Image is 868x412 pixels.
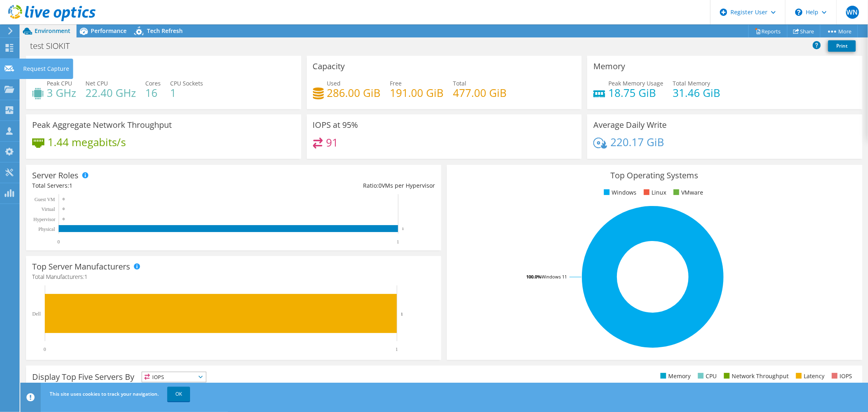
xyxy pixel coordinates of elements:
[147,27,183,35] span: Tech Refresh
[69,182,72,189] span: 1
[85,79,108,87] span: Net CPU
[390,88,444,97] h4: 191.00 GiB
[396,346,398,352] text: 1
[85,88,136,97] h4: 22.40 GHz
[610,138,664,147] h4: 220.17 GiB
[326,138,338,147] h4: 91
[526,274,541,280] tspan: 100.0%
[602,188,636,197] li: Windows
[378,182,382,189] span: 0
[42,206,55,212] text: Virtual
[33,217,55,222] text: Hypervisor
[642,188,666,197] li: Linux
[846,6,859,19] span: WN
[671,188,703,197] li: VMware
[145,79,161,87] span: Cores
[722,372,789,381] li: Network Throughput
[32,262,130,271] h3: Top Server Manufacturers
[402,227,404,231] text: 1
[142,372,206,382] span: IOPS
[57,239,60,245] text: 0
[32,121,172,129] h3: Peak Aggregate Network Throughput
[48,138,126,147] h4: 1.44 megabits/s
[32,181,234,190] div: Total Servers:
[327,88,381,97] h4: 286.00 GiB
[828,40,856,52] a: Print
[63,207,65,211] text: 0
[673,79,710,87] span: Total Memory
[327,79,341,87] span: Used
[401,311,403,316] text: 1
[50,390,159,397] span: This site uses cookies to track your navigation.
[608,88,663,97] h4: 18.75 GiB
[63,217,65,221] text: 0
[84,273,87,281] span: 1
[830,372,852,381] li: IOPS
[658,372,691,381] li: Memory
[673,88,720,97] h4: 31.46 GiB
[390,79,402,87] span: Free
[313,121,359,129] h3: IOPS at 95%
[35,27,70,35] span: Environment
[32,272,435,281] h4: Total Manufacturers:
[167,387,190,401] a: OK
[32,311,41,317] text: Dell
[820,25,858,37] a: More
[453,171,856,180] h3: Top Operating Systems
[608,79,663,87] span: Peak Memory Usage
[794,372,824,381] li: Latency
[47,88,76,97] h4: 3 GHz
[19,59,73,79] div: Request Capture
[32,171,79,180] h3: Server Roles
[453,79,467,87] span: Total
[397,239,399,245] text: 1
[44,346,46,352] text: 0
[170,88,203,97] h4: 1
[63,197,65,201] text: 0
[453,88,507,97] h4: 477.00 GiB
[26,42,82,50] h1: test SIOKIT
[696,372,717,381] li: CPU
[593,121,667,129] h3: Average Daily Write
[593,62,625,71] h3: Memory
[234,181,435,190] div: Ratio: VMs per Hypervisor
[170,79,203,87] span: CPU Sockets
[748,25,787,37] a: Reports
[795,9,802,16] svg: \n
[35,197,55,202] text: Guest VM
[541,274,567,280] tspan: Windows 11
[787,25,820,37] a: Share
[38,226,55,232] text: Physical
[145,88,161,97] h4: 16
[91,27,127,35] span: Performance
[313,62,345,71] h3: Capacity
[47,79,72,87] span: Peak CPU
